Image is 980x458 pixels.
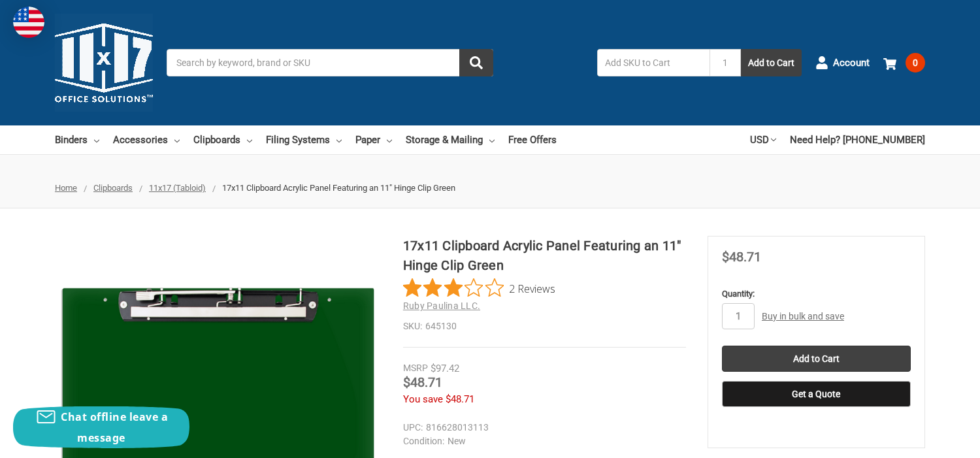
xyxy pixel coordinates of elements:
a: Clipboards [193,125,252,154]
a: 0 [883,46,925,80]
dt: Condition: [403,434,444,448]
button: Get a Quote [722,381,911,407]
a: Home [55,183,77,193]
dd: 816628013113 [403,421,680,434]
a: Clipboards [93,183,133,193]
iframe: Google Customer Reviews [872,423,980,458]
span: $48.71 [403,374,442,390]
a: Ruby Paulina LLC. [403,301,480,311]
div: MSRP [403,361,428,375]
a: Accessories [113,125,180,154]
img: 11x17.com [55,14,153,112]
a: Account [815,46,870,80]
dd: New [403,434,680,448]
h1: 17x11 Clipboard Acrylic Panel Featuring an 11" Hinge Clip Green [403,236,686,275]
span: 0 [906,53,925,73]
button: Chat offline leave a message [13,406,189,448]
span: You save [403,393,443,405]
span: $48.71 [722,249,761,265]
dt: SKU: [403,319,422,333]
a: Need Help? [PHONE_NUMBER] [790,125,925,154]
a: Binders [55,125,99,154]
span: 2 Reviews [509,278,555,298]
button: Rated 3 out of 5 stars from 2 reviews. Jump to reviews. [403,278,555,298]
a: 11x17 (Tabloid) [149,183,206,193]
a: Filing Systems [266,125,342,154]
span: Account [833,56,870,71]
dd: 645130 [403,319,686,333]
a: Free Offers [508,125,557,154]
a: USD [750,125,776,154]
a: Paper [355,125,392,154]
span: $97.42 [431,363,459,374]
dt: UPC: [403,421,423,434]
input: Add SKU to Cart [597,49,710,76]
input: Add to Cart [722,346,911,372]
span: 17x11 Clipboard Acrylic Panel Featuring an 11" Hinge Clip Green [222,183,455,193]
span: $48.71 [446,393,474,405]
img: duty and tax information for United States [13,7,44,38]
a: Storage & Mailing [406,125,495,154]
span: Chat offline leave a message [61,410,168,445]
a: Buy in bulk and save [762,311,844,321]
label: Quantity: [722,287,911,301]
button: Add to Cart [741,49,802,76]
input: Search by keyword, brand or SKU [167,49,493,76]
